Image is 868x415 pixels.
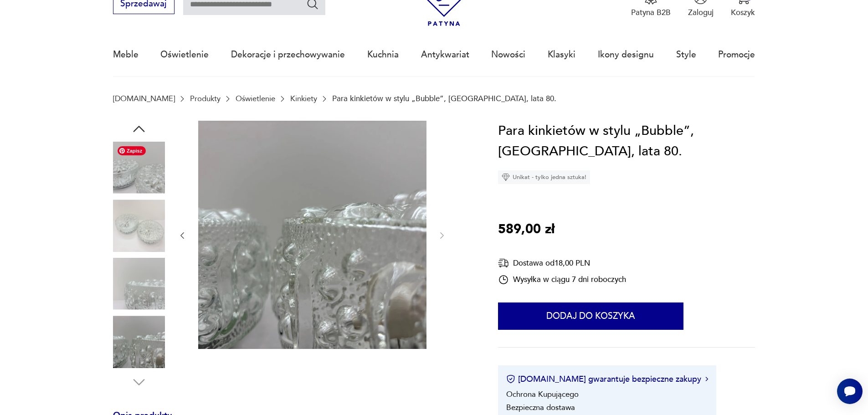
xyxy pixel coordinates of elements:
[498,219,555,240] p: 589,00 zł
[506,374,515,384] img: Ikona certyfikatu
[837,379,863,404] iframe: Smartsupp widget button
[198,121,426,349] img: Zdjęcie produktu Para kinkietów w stylu „Bubble”, Niemcy, lata 80.
[367,34,399,76] a: Kuchnia
[491,34,525,76] a: Nowości
[676,34,696,76] a: Style
[498,274,626,285] div: Wysyłka w ciągu 7 dni roboczych
[498,257,626,269] div: Dostawa od 18,00 PLN
[502,173,510,181] img: Ikona diamentu
[498,302,683,330] button: Dodaj do koszyka
[631,7,671,18] p: Patyna B2B
[498,170,590,184] div: Unikat - tylko jedna sztuka!
[498,257,509,269] img: Ikona dostawy
[506,402,575,413] li: Bezpieczna dostawa
[113,34,139,76] a: Meble
[236,94,275,103] a: Oświetlenie
[190,94,221,103] a: Produkty
[113,94,175,103] a: [DOMAIN_NAME]
[231,34,345,76] a: Dekoracje i przechowywanie
[705,377,708,381] img: Ikona strzałki w prawo
[113,142,165,194] img: Zdjęcie produktu Para kinkietów w stylu „Bubble”, Niemcy, lata 80.
[113,316,165,368] img: Zdjęcie produktu Para kinkietów w stylu „Bubble”, Niemcy, lata 80.
[598,34,654,76] a: Ikony designu
[118,146,146,155] span: Zapisz
[332,94,556,103] p: Para kinkietów w stylu „Bubble”, [GEOGRAPHIC_DATA], lata 80.
[113,200,165,251] img: Zdjęcie produktu Para kinkietów w stylu „Bubble”, Niemcy, lata 80.
[421,34,469,76] a: Antykwariat
[731,7,755,18] p: Koszyk
[498,121,755,162] h1: Para kinkietów w stylu „Bubble”, [GEOGRAPHIC_DATA], lata 80.
[718,34,755,76] a: Promocje
[113,1,175,8] a: Sprzedawaj
[160,34,209,76] a: Oświetlenie
[113,258,165,310] img: Zdjęcie produktu Para kinkietów w stylu „Bubble”, Niemcy, lata 80.
[688,7,714,18] p: Zaloguj
[548,34,575,76] a: Klasyki
[506,389,579,400] li: Ochrona Kupującego
[506,374,708,385] button: [DOMAIN_NAME] gwarantuje bezpieczne zakupy
[290,94,317,103] a: Kinkiety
